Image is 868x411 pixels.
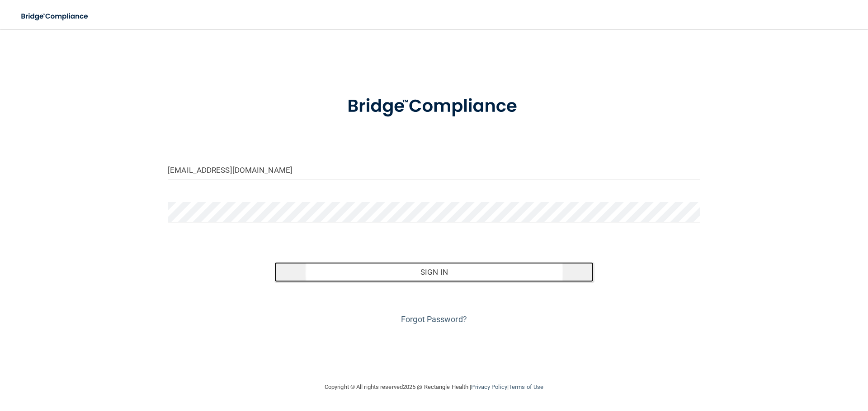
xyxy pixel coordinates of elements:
[168,160,700,180] input: Email
[329,83,539,130] img: bridge_compliance_login_screen.278c3ca4.svg
[509,383,543,390] a: Terms of Use
[274,262,594,282] button: Sign In
[471,383,507,390] a: Privacy Policy
[14,7,97,26] img: bridge_compliance_login_screen.278c3ca4.svg
[269,373,599,402] div: Copyright © All rights reserved 2025 @ Rectangle Health | |
[401,314,467,324] a: Forgot Password?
